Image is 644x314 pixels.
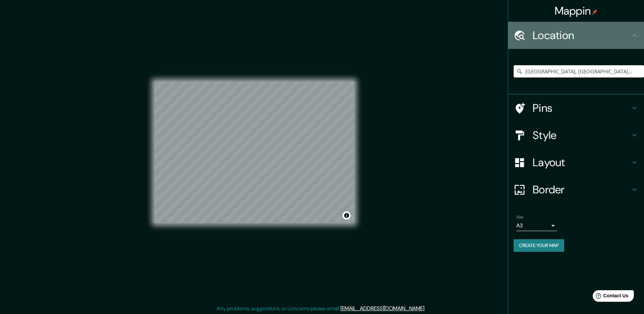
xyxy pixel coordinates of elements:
h4: Pins [533,101,630,115]
h4: Location [533,29,630,42]
div: A3 [516,220,557,231]
div: Layout [508,149,644,176]
h4: Style [533,128,630,142]
button: Toggle attribution [343,211,351,220]
img: pin-icon.png [592,9,597,15]
canvas: Map [154,82,354,223]
a: [EMAIL_ADDRESS][DOMAIN_NAME] [341,305,424,312]
div: Pins [508,94,644,122]
div: Location [508,22,644,49]
div: . [425,304,426,313]
div: . [426,304,428,313]
input: Pick your city or area [514,65,644,77]
p: Any problems, suggestions, or concerns please email . [217,304,425,313]
div: Style [508,122,644,149]
div: Border [508,176,644,203]
label: Size [516,214,523,220]
h4: Mappin [555,4,598,18]
button: Create your map [514,239,564,252]
h4: Border [533,183,630,196]
iframe: Help widget launcher [584,287,637,307]
h4: Layout [533,156,630,169]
